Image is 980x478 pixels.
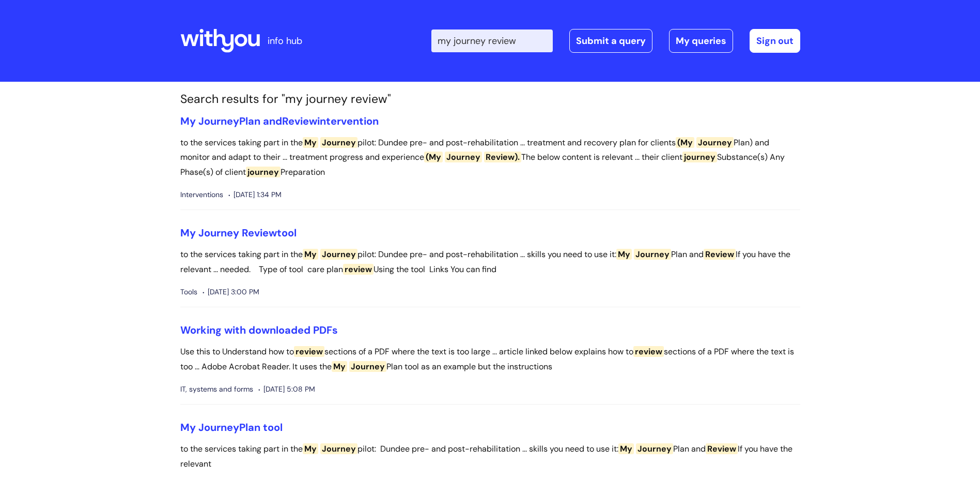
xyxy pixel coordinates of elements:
[180,136,800,180] p: to the services taking part in the pilot: Dundee pre- and post-rehabilitation ... treatment and r...
[180,92,800,107] h1: Search results for "my journey review"
[258,383,315,396] span: [DATE] 5:08 PM
[180,442,800,472] p: to the services taking part in the pilot: Dundee pre- and post-rehabilitation ... skills you need...
[706,443,738,454] span: Review
[569,29,652,53] a: Submit a query
[303,443,318,454] span: My
[343,264,374,275] span: review
[228,188,282,201] span: [DATE] 1:34 PM
[180,421,196,434] span: My
[246,167,281,177] span: journey
[616,249,632,260] span: My
[636,443,673,454] span: Journey
[431,29,553,52] input: Search
[180,345,800,375] p: Use this to Understand how to sections of a PDF where the text is too large ... article linked be...
[180,247,800,277] p: to the services taking part in the pilot: Dundee pre- and post-rehabilitation ... skills you need...
[303,249,318,260] span: My
[180,226,196,240] span: My
[633,346,664,357] span: review
[634,249,671,260] span: Journey
[696,137,734,148] span: Journey
[268,33,302,49] p: info hub
[332,361,347,372] span: My
[445,152,482,162] span: Journey
[180,323,338,337] a: Working with downloaded PDFs
[704,249,736,260] span: Review
[180,421,283,434] a: My JourneyPlan tool
[180,188,223,201] span: Interventions
[320,137,357,148] span: Journey
[750,29,800,53] a: Sign out
[198,421,239,434] span: Journey
[294,346,324,357] span: review
[282,114,317,128] span: Review
[431,29,800,53] div: | -
[198,226,239,240] span: Journey
[618,443,634,454] span: My
[676,137,694,148] span: (My
[349,361,386,372] span: Journey
[320,443,357,454] span: Journey
[484,152,521,162] span: Review).
[203,286,259,298] span: [DATE] 3:00 PM
[303,137,318,148] span: My
[320,249,357,260] span: Journey
[198,114,239,128] span: Journey
[682,152,717,162] span: journey
[180,226,297,240] a: My Journey Reviewtool
[424,152,443,162] span: (My
[180,286,197,298] span: Tools
[180,114,196,128] span: My
[242,226,277,240] span: Review
[180,383,253,396] span: IT, systems and forms
[669,29,733,53] a: My queries
[180,114,379,128] a: My JourneyPlan andReviewintervention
